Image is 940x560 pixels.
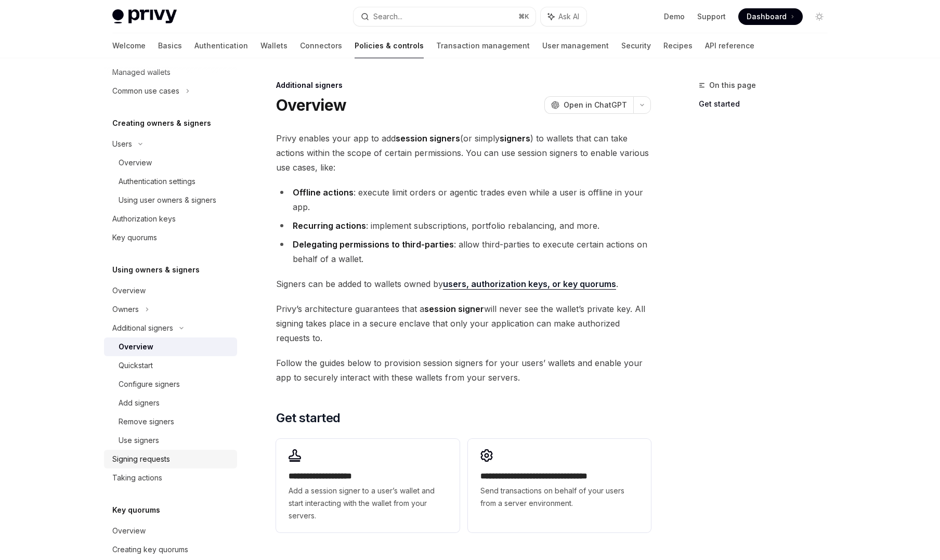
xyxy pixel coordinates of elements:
a: Add signers [104,394,237,412]
span: Dashboard [747,11,787,22]
a: Overview [104,337,237,356]
a: Quickstart [104,356,237,375]
a: **** **** **** *****Add a session signer to a user’s wallet and start interacting with the wallet... [276,439,459,532]
button: Ask AI [541,7,586,26]
div: Key quorums [112,231,157,244]
strong: Recurring actions [293,220,366,231]
a: Use signers [104,431,237,450]
span: Signers can be added to wallets owned by . [276,277,651,291]
a: users, authorization keys, or key quorums [443,279,616,290]
a: Demo [664,11,685,22]
div: Overview [112,284,146,297]
a: Basics [158,33,182,58]
h5: Creating owners & signers [112,117,211,129]
div: Overview [119,157,152,169]
a: Key quorums [104,228,237,247]
div: Authorization keys [112,213,176,225]
li: : implement subscriptions, portfolio rebalancing, and more. [276,218,651,233]
h1: Overview [276,96,346,114]
a: Connectors [300,33,342,58]
span: Open in ChatGPT [564,100,627,110]
a: Transaction management [436,33,530,58]
a: API reference [705,33,754,58]
div: Additional signers [276,80,651,90]
div: Overview [112,525,146,537]
button: Search...⌘K [354,7,536,26]
a: Signing requests [104,450,237,468]
span: Get started [276,410,340,426]
div: Creating key quorums [112,543,188,556]
a: Support [697,11,726,22]
div: Taking actions [112,472,162,484]
div: Add signers [119,397,160,409]
div: Common use cases [112,85,179,97]
li: : execute limit orders or agentic trades even while a user is offline in your app. [276,185,651,214]
strong: session signers [396,133,460,144]
span: Add a session signer to a user’s wallet and start interacting with the wallet from your servers. [289,485,447,522]
span: On this page [709,79,756,92]
a: Overview [104,281,237,300]
span: ⌘ K [518,12,529,21]
div: Additional signers [112,322,173,334]
a: Overview [104,522,237,540]
a: Authentication settings [104,172,237,191]
span: Send transactions on behalf of your users from a server environment. [480,485,638,510]
a: Using user owners & signers [104,191,237,210]
img: light logo [112,9,177,24]
strong: signers [500,133,530,144]
div: Use signers [119,434,159,447]
a: Authorization keys [104,210,237,228]
span: Ask AI [558,11,579,22]
div: Signing requests [112,453,170,465]
div: Configure signers [119,378,180,390]
a: User management [542,33,609,58]
a: Wallets [260,33,288,58]
div: Remove signers [119,415,174,428]
button: Toggle dark mode [811,8,828,25]
a: Overview [104,153,237,172]
div: Quickstart [119,359,153,372]
a: Get started [699,96,836,112]
strong: Offline actions [293,187,354,198]
strong: Delegating permissions to third-parties [293,239,454,250]
a: Creating key quorums [104,540,237,559]
span: Follow the guides below to provision session signers for your users’ wallets and enable your app ... [276,356,651,385]
a: Remove signers [104,412,237,431]
div: Authentication settings [119,175,195,188]
button: Open in ChatGPT [544,96,633,114]
h5: Using owners & signers [112,264,200,276]
div: Overview [119,341,153,353]
a: Dashboard [738,8,803,25]
div: Using user owners & signers [119,194,216,206]
li: : allow third-parties to execute certain actions on behalf of a wallet. [276,237,651,266]
span: Privy enables your app to add (or simply ) to wallets that can take actions within the scope of c... [276,131,651,175]
strong: session signer [424,304,484,314]
div: Users [112,138,132,150]
a: Recipes [663,33,693,58]
h5: Key quorums [112,504,160,516]
a: Configure signers [104,375,237,394]
a: Taking actions [104,468,237,487]
a: Security [621,33,651,58]
span: Privy’s architecture guarantees that a will never see the wallet’s private key. All signing takes... [276,302,651,345]
div: Owners [112,303,139,316]
a: Policies & controls [355,33,424,58]
a: Welcome [112,33,146,58]
a: Authentication [194,33,248,58]
div: Search... [373,10,402,23]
